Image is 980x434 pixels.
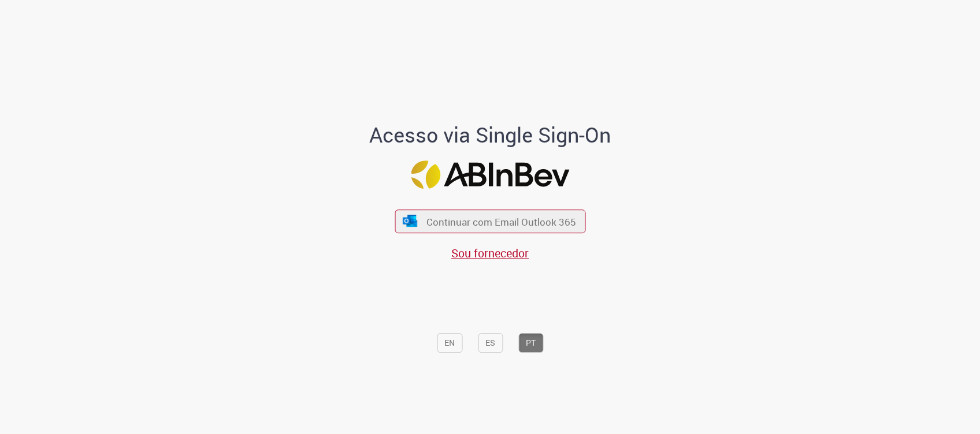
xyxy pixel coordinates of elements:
[330,124,651,147] h1: Acesso via Single Sign-On
[437,333,462,353] button: EN
[402,215,418,227] img: ícone Azure/Microsoft 360
[451,245,529,261] a: Sou fornecedor
[426,215,576,228] span: Continuar com Email Outlook 365
[478,333,503,353] button: ES
[395,209,585,233] button: ícone Azure/Microsoft 360 Continuar com Email Outlook 365
[518,333,543,353] button: PT
[411,160,569,189] img: Logo ABInBev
